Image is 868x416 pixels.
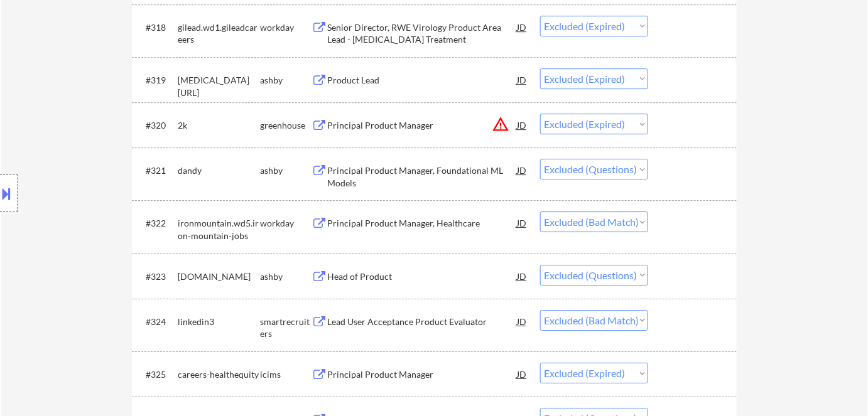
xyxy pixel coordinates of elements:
div: gilead.wd1.gileadcareers [178,21,260,46]
div: Senior Director, RWE Virology Product Area Lead - [MEDICAL_DATA] Treatment [327,21,517,46]
div: JD [516,159,528,181]
div: JD [516,68,528,91]
div: #319 [146,74,168,87]
div: [MEDICAL_DATA][URL] [178,74,260,99]
div: Lead User Acceptance Product Evaluator [327,316,517,328]
div: linkedin3 [178,316,260,328]
div: careers-healthequity [178,368,260,381]
div: JD [516,363,528,385]
div: greenhouse [260,119,312,132]
div: workday [260,217,312,230]
div: JD [516,114,528,136]
div: Principal Product Manager [327,119,517,132]
div: #324 [146,316,168,328]
div: ashby [260,164,312,177]
div: JD [516,265,528,287]
div: icims [260,368,312,381]
div: Head of Product [327,270,517,283]
div: JD [516,16,528,38]
div: Principal Product Manager, Foundational ML Models [327,164,517,189]
div: Principal Product Manager, Healthcare [327,217,517,230]
div: workday [260,21,312,34]
div: Principal Product Manager [327,368,517,381]
div: ashby [260,74,312,87]
div: JD [516,211,528,234]
button: warning_amber [492,115,509,133]
div: ashby [260,270,312,283]
div: JD [516,310,528,333]
div: Product Lead [327,74,517,87]
div: #325 [146,368,168,381]
div: #318 [146,21,168,34]
div: smartrecruiters [260,316,312,340]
